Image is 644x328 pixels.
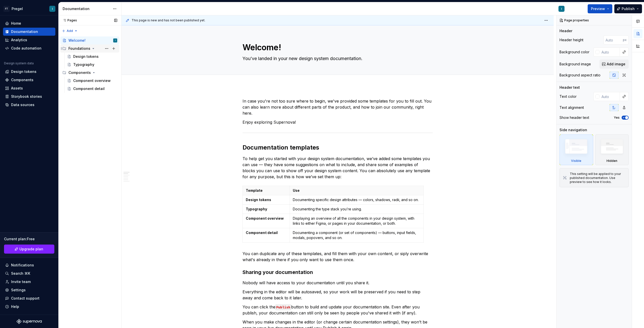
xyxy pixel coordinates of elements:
[243,289,433,301] p: Everything in the editor will be autosaved, so your work will be preserved if you need to step aw...
[11,102,34,107] div: Data sources
[11,94,42,99] div: Storybook stories
[17,319,42,324] svg: Supernova Logo
[3,76,55,84] a: Components
[65,77,119,85] a: Component overview
[4,6,10,12] div: FT
[243,98,433,116] p: In case you're not too sure where to begin, we've provided some templates for you to fill out. Yo...
[65,61,119,69] a: Typography
[246,216,284,220] strong: Component overview
[607,62,625,67] span: Add image
[3,44,55,52] a: Code automation
[243,269,433,276] h3: Sharing your documentation
[11,296,39,301] div: Contact support
[65,85,119,93] a: Component detail
[11,77,33,82] div: Components
[3,28,55,36] a: Documentation
[60,36,119,93] div: Page tree
[242,55,432,63] textarea: You’ve landed in your new design system documentation.
[3,278,55,286] a: Invite team
[243,280,433,286] p: Nobody will have access to your documentation until you share it.
[11,46,42,51] div: Code automation
[242,41,432,54] textarea: Welcome!
[73,62,94,67] div: Typography
[3,294,55,302] button: Contact support
[11,279,31,284] div: Invite team
[11,29,38,34] div: Documentation
[559,62,591,67] div: Background image
[1,3,57,14] button: FTPregelI
[591,6,605,11] span: Preview
[4,61,34,65] div: Design system data
[3,303,55,311] button: Help
[68,38,86,43] div: Welcome!
[3,286,55,294] a: Settings
[11,288,26,293] div: Settings
[246,188,287,193] p: Template
[246,207,267,211] strong: Typography
[115,38,115,43] div: I
[11,263,34,268] div: Notifications
[603,35,623,44] input: Auto
[11,271,30,276] div: Search ⌘K
[588,4,612,13] button: Preview
[559,115,589,120] div: Show header text
[622,6,635,11] span: Publish
[275,304,291,310] code: Publish
[11,21,21,26] div: Home
[571,159,581,163] div: Visible
[3,68,55,76] a: Design tokens
[73,86,105,91] div: Component detail
[614,4,642,13] button: Publish
[595,134,629,165] div: Hidden
[4,237,54,242] div: Current plan : Free
[293,216,420,226] p: Displaying an overview of all the components in your design system, with links to either Figma, o...
[293,230,420,240] p: Documenting a component (or set of components) — buttons, input fields, modals, popovers, and so on.
[243,156,433,180] p: To help get you started with your design system documentation, we’ve added some templates you can...
[559,134,593,165] div: Visible
[561,7,562,11] div: I
[243,251,433,263] p: You can duplicate any of these templates, and fill them with your own content, or siply overwrite...
[3,84,55,92] a: Assets
[293,207,420,212] p: Documenting the type stack you’re using.
[68,46,90,51] div: Foundations
[68,70,91,75] div: Components
[52,7,53,11] div: I
[4,245,54,254] button: Upgrade plan
[3,19,55,27] a: Home
[60,44,119,53] div: Foundations
[60,27,79,34] button: Add
[243,119,433,125] p: Enjoy exploring Supernova!
[132,18,205,22] span: This page is new and has not been published yet.
[3,92,55,101] a: Storybook stories
[559,50,589,55] div: Background color
[559,105,584,110] div: Text alignment
[11,69,36,74] div: Design tokens
[3,261,55,269] button: Notifications
[559,85,580,90] div: Header text
[559,37,583,42] div: Header height
[60,36,119,44] a: Welcome!I
[11,37,27,42] div: Analytics
[293,188,420,193] p: Use
[623,38,627,42] p: px
[559,94,577,99] div: Text color
[559,28,572,33] div: Header
[60,69,119,77] div: Components
[73,54,99,59] div: Design tokens
[243,144,433,152] h2: Documentation templates
[60,18,77,22] div: Pages
[63,6,110,11] div: Documentation
[559,127,587,132] div: Side navigation
[67,29,73,33] span: Add
[11,86,23,91] div: Assets
[65,53,119,61] a: Design tokens
[559,73,600,78] div: Background aspect ratio
[3,269,55,277] button: Search ⌘K
[243,304,433,316] p: You can click the button to build and update your documentation site. Even after you publish, you...
[246,230,278,235] strong: Component detail
[607,159,617,163] div: Hidden
[293,197,420,202] p: Documenting specific design attributes — colors, shadows, radii, and so on.
[570,172,625,184] div: This setting will be applied to your published documentation. Use preview to see how it looks.
[599,60,629,69] button: Add image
